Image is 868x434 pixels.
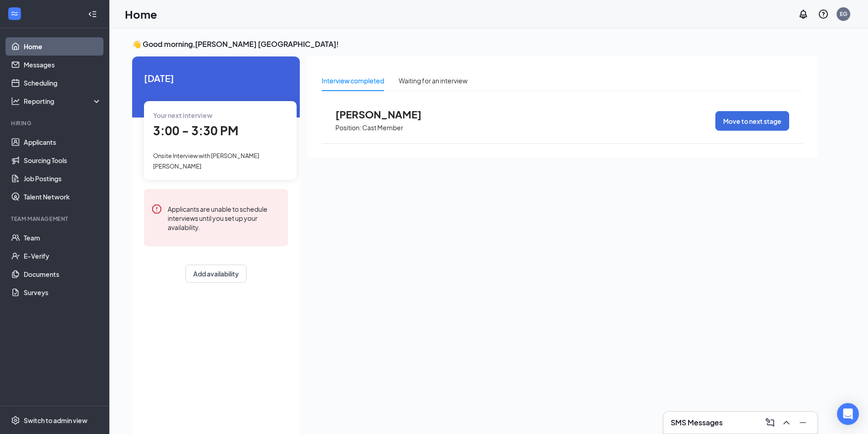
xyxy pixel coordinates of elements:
div: EG [840,10,847,18]
a: Documents [24,265,102,283]
h3: SMS Messages [671,418,723,428]
button: ChevronUp [779,415,794,430]
svg: Minimize [797,417,808,428]
div: Interview completed [322,76,384,86]
a: Applicants [24,133,102,151]
svg: Collapse [88,10,97,19]
h3: 👋 Good morning, [PERSON_NAME] [GEOGRAPHIC_DATA] ! [132,39,817,49]
svg: WorkstreamLogo [10,9,19,18]
svg: Settings [11,416,20,425]
button: Move to next stage [715,111,789,131]
div: Waiting for an interview [399,76,467,86]
a: Scheduling [24,74,102,92]
svg: ChevronUp [781,417,792,428]
a: Home [24,37,102,56]
span: [PERSON_NAME] [335,108,436,120]
p: Cast Member [362,123,403,132]
svg: ComposeMessage [765,417,776,428]
h1: Home [125,6,157,22]
a: Sourcing Tools [24,151,102,169]
div: Hiring [11,119,100,127]
span: 3:00 - 3:30 PM [153,123,238,138]
a: Team [24,229,102,247]
div: Applicants are unable to schedule interviews until you set up your availability. [168,204,281,232]
a: Surveys [24,283,102,301]
button: Minimize [796,415,810,430]
a: Job Postings [24,169,102,188]
div: Switch to admin view [24,416,87,425]
svg: Notifications [798,9,809,20]
span: Your next interview [153,111,212,119]
span: [DATE] [144,71,288,85]
a: Messages [24,56,102,74]
svg: Error [151,204,162,214]
div: Team Management [11,215,100,223]
div: Open Intercom Messenger [837,403,859,425]
svg: Analysis [11,97,20,106]
button: ComposeMessage [763,415,777,430]
a: Talent Network [24,188,102,206]
p: Position: [335,123,361,132]
button: Add availability [185,265,247,283]
a: E-Verify [24,247,102,265]
div: Reporting [24,97,102,106]
span: Onsite Interview with [PERSON_NAME] [PERSON_NAME] [153,152,259,169]
svg: QuestionInfo [818,9,829,20]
